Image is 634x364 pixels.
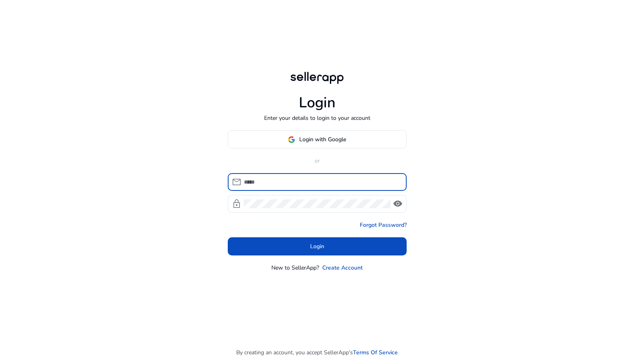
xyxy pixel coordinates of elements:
button: Login [228,237,407,255]
span: Login with Google [299,135,346,144]
p: Enter your details to login to your account [264,114,370,122]
span: visibility [393,199,403,209]
p: or [228,157,407,165]
h1: Login [299,94,336,111]
a: Forgot Password? [360,221,407,229]
p: New to SellerApp? [271,264,319,272]
span: mail [232,177,241,187]
a: Create Account [322,264,363,272]
button: Login with Google [228,130,407,149]
a: Terms Of Service [353,348,398,357]
span: lock [232,199,241,209]
span: Login [310,242,324,251]
img: google-logo.svg [288,136,295,143]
